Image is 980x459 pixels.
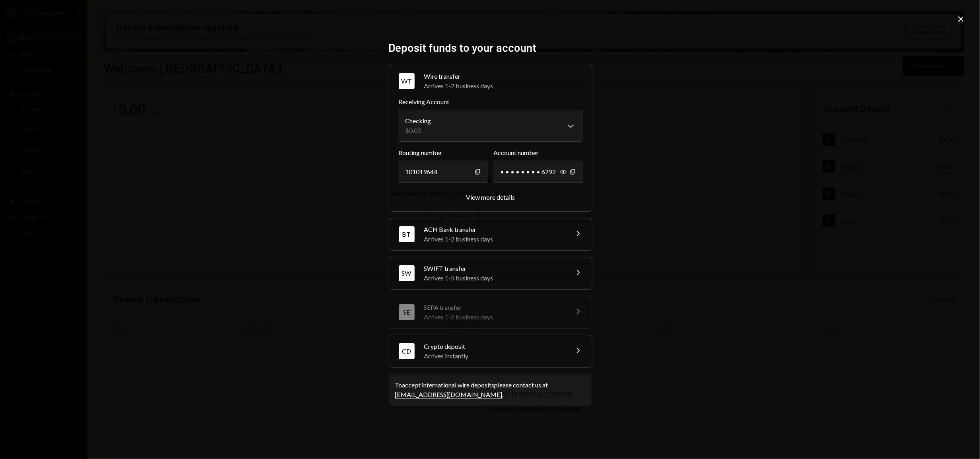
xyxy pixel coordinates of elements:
[389,257,592,289] button: SWSWIFT transferArrives 1-5 business days
[424,312,563,322] div: Arrives 1-2 business days
[424,342,563,351] div: Crypto deposit
[399,161,487,183] div: 101019644
[399,73,415,89] div: WT
[389,40,592,55] h2: Deposit funds to your account
[424,81,582,91] div: Arrives 1-2 business days
[395,380,585,399] div: To accept international wire deposits please contact us at .
[389,218,592,250] button: BTACH Bank transferArrives 1-2 business days
[466,193,515,201] div: View more details
[399,110,582,142] button: Receiving Account
[424,264,563,273] div: SWIFT transfer
[424,234,563,244] div: Arrives 1-2 business days
[424,273,563,283] div: Arrives 1-5 business days
[466,193,515,202] button: View more details
[395,391,503,399] a: [EMAIL_ADDRESS][DOMAIN_NAME]
[424,225,563,234] div: ACH Bank transfer
[389,296,592,328] button: SESEPA transferArrives 1-2 business days
[424,351,563,361] div: Arrives instantly
[389,335,592,367] button: CDCrypto depositArrives instantly
[494,148,582,158] label: Account number
[399,97,582,202] div: WTWire transferArrives 1-2 business days
[399,148,487,158] label: Routing number
[494,161,582,183] div: • • • • • • • • 6292
[424,72,582,81] div: Wire transfer
[399,97,582,107] label: Receiving Account
[399,226,415,242] div: BT
[424,303,563,312] div: SEPA transfer
[399,304,415,320] div: SE
[389,65,592,97] button: WTWire transferArrives 1-2 business days
[399,265,415,281] div: SW
[399,343,415,359] div: CD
